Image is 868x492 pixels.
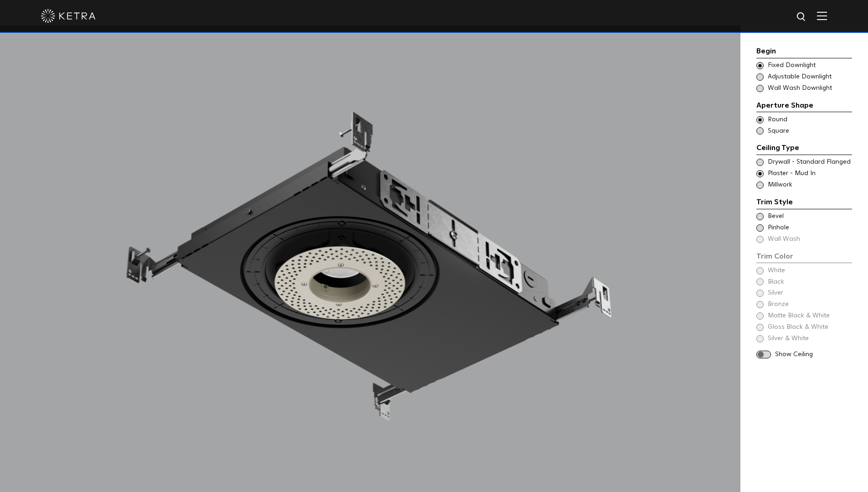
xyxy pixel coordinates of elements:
[768,212,851,221] span: Bevel
[817,11,827,20] img: Hamburger%20Nav.svg
[775,350,852,359] span: Show Ceiling
[768,169,851,178] span: Plaster - Mud In
[768,127,851,136] span: Square
[756,46,852,58] div: Begin
[768,84,851,93] span: Wall Wash Downlight
[768,73,851,82] span: Adjustable Downlight
[768,61,851,70] span: Fixed Downlight
[796,11,807,23] img: search icon
[41,9,96,23] img: ketra-logo-2019-white
[768,158,851,167] span: Drywall - Standard Flanged
[756,100,852,113] div: Aperture Shape
[768,115,851,124] span: Round
[756,197,852,209] div: Trim Style
[768,223,851,233] span: Pinhole
[756,142,852,155] div: Ceiling Type
[768,181,851,190] span: Millwork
